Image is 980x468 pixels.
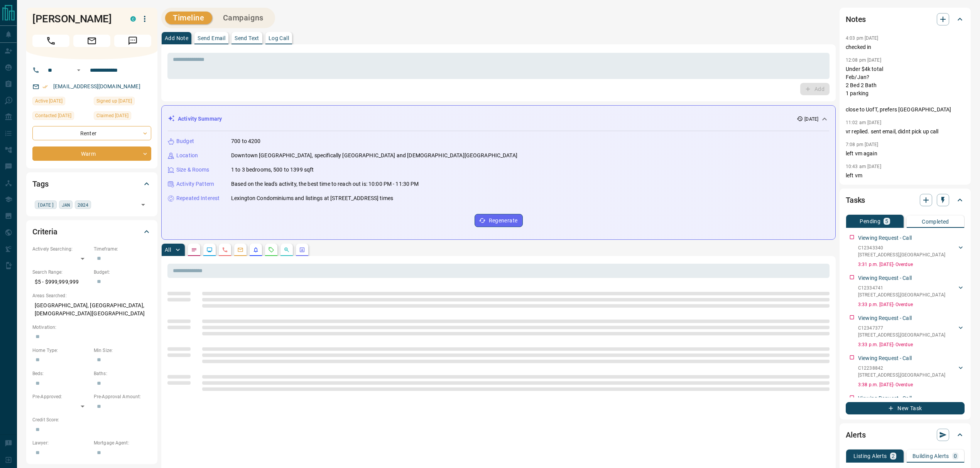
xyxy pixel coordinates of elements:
[94,370,151,377] p: Baths:
[215,12,271,24] button: Campaigns
[858,381,965,388] p: 3:38 p.m. [DATE] - Overdue
[846,164,881,169] p: 10:43 am [DATE]
[32,246,90,253] p: Actively Searching:
[858,244,945,251] p: C12343340
[846,65,965,114] p: Under $4k total Feb/Jan? 2 Bed 2 Bath 1 parking close to UofT, prefers [GEOGRAPHIC_DATA]
[231,194,393,202] p: Lexington Condominiums and listings at [STREET_ADDRESS] times
[32,126,151,140] div: Renter
[53,83,140,89] a: [EMAIL_ADDRESS][DOMAIN_NAME]
[846,429,866,441] h2: Alerts
[846,10,965,29] div: Notes
[858,251,945,258] p: [STREET_ADDRESS] , [GEOGRAPHIC_DATA]
[231,180,419,188] p: Based on the lead's activity, the best time to reach out is: 10:00 PM - 11:30 PM
[231,137,260,145] p: 700 to 4200
[804,116,818,123] p: [DATE]
[858,234,912,242] p: Viewing Request - Call
[858,341,965,348] p: 3:33 p.m. [DATE] - Overdue
[198,35,225,41] p: Send Email
[269,35,289,41] p: Log Call
[165,35,188,41] p: Add Note
[858,314,912,322] p: Viewing Request - Call
[32,97,90,108] div: Fri Aug 15 2025
[858,332,945,338] p: [STREET_ADDRESS] , [GEOGRAPHIC_DATA]
[32,292,151,299] p: Areas Searched:
[858,354,912,362] p: Viewing Request - Call
[176,166,210,174] p: Size & Rooms
[94,97,151,108] div: Thu Apr 13 2023
[114,35,151,47] span: Message
[32,324,151,331] p: Motivation:
[165,247,171,253] p: All
[32,393,90,400] p: Pre-Approved:
[32,299,151,320] p: [GEOGRAPHIC_DATA], [GEOGRAPHIC_DATA], [DEMOGRAPHIC_DATA][GEOGRAPHIC_DATA]
[32,111,90,122] div: Fri Aug 15 2025
[74,66,83,75] button: Open
[284,247,290,253] svg: Opportunities
[846,150,965,158] p: left vm again
[858,274,912,282] p: Viewing Request - Call
[32,178,48,190] h2: Tags
[846,172,965,180] p: left vm
[858,365,945,372] p: C12238842
[858,283,965,300] div: C12334741[STREET_ADDRESS],[GEOGRAPHIC_DATA]
[42,84,48,89] svg: Email Verified
[235,35,259,41] p: Send Text
[35,97,63,105] span: Active [DATE]
[860,219,880,224] p: Pending
[206,247,213,253] svg: Lead Browsing Activity
[176,137,194,145] p: Budget
[176,194,220,202] p: Repeated Interest
[858,291,945,298] p: [STREET_ADDRESS] , [GEOGRAPHIC_DATA]
[853,453,887,459] p: Listing Alerts
[846,120,881,125] p: 11:02 am [DATE]
[130,16,136,22] div: condos.ca
[846,426,965,444] div: Alerts
[32,146,151,161] div: Warm
[846,43,965,51] p: checked in
[165,12,212,24] button: Timeline
[32,222,151,241] div: Criteria
[231,152,517,160] p: Downtown [GEOGRAPHIC_DATA], specifically [GEOGRAPHIC_DATA] and [DEMOGRAPHIC_DATA][GEOGRAPHIC_DATA]
[32,347,90,354] p: Home Type:
[32,416,151,423] p: Credit Score:
[858,243,965,260] div: C12343340[STREET_ADDRESS],[GEOGRAPHIC_DATA]
[176,180,214,188] p: Activity Pattern
[858,301,965,308] p: 3:33 p.m. [DATE] - Overdue
[94,347,151,354] p: Min Size:
[94,393,151,400] p: Pre-Approval Amount:
[231,166,314,174] p: 1 to 3 bedrooms, 500 to 1399 sqft
[32,175,151,193] div: Tags
[858,323,965,340] div: C12347377[STREET_ADDRESS],[GEOGRAPHIC_DATA]
[475,214,523,227] button: Regenerate
[846,194,865,206] h2: Tasks
[846,191,965,209] div: Tasks
[73,35,110,47] span: Email
[954,453,957,459] p: 0
[191,247,197,253] svg: Notes
[846,57,881,63] p: 12:08 pm [DATE]
[858,372,945,379] p: [STREET_ADDRESS] , [GEOGRAPHIC_DATA]
[62,201,70,209] span: JAN
[138,199,149,210] button: Open
[253,247,259,253] svg: Listing Alerts
[37,201,54,209] span: [DATE]
[94,246,151,253] p: Timeframe:
[299,247,305,253] svg: Agent Actions
[78,201,88,209] span: 2024
[32,269,90,276] p: Search Range:
[846,402,965,414] button: New Task
[268,247,274,253] svg: Requests
[922,219,949,224] p: Completed
[96,112,128,120] span: Claimed [DATE]
[32,35,69,47] span: Call
[892,453,895,459] p: 2
[846,142,879,147] p: 7:08 pm [DATE]
[176,152,198,160] p: Location
[858,394,912,402] p: Viewing Request - Call
[32,439,90,446] p: Lawyer:
[858,325,945,332] p: C12347377
[178,115,222,123] p: Activity Summary
[32,13,119,25] h1: [PERSON_NAME]
[168,112,829,126] div: Activity Summary[DATE]
[858,285,945,291] p: C12334741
